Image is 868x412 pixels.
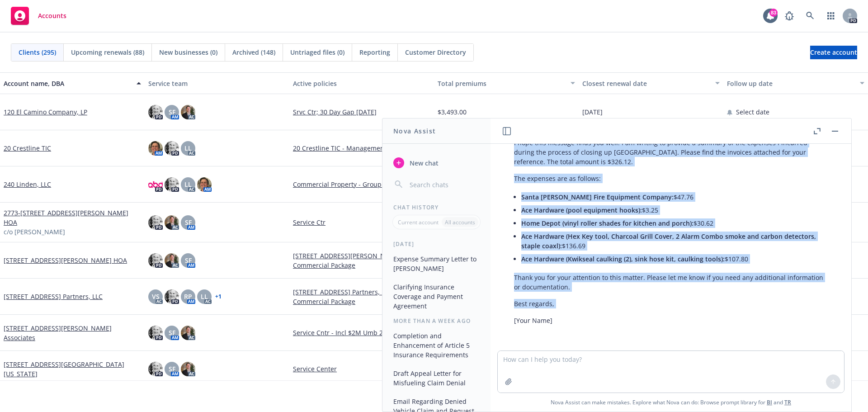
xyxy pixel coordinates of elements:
a: [STREET_ADDRESS][PERSON_NAME] Associates [4,323,141,342]
p: Best regards, [514,299,828,308]
span: Customer Directory [405,47,466,57]
span: $3,493.00 [438,107,467,117]
span: Clients (295) [19,47,56,57]
a: 20 Crestline TIC - Management Liability [293,143,430,153]
span: [DATE] [582,107,603,117]
a: Commercial Property - Group Policy [293,180,430,189]
a: [STREET_ADDRESS] Partners, LLC - Commercial Package [293,287,430,306]
button: Follow up date [723,72,868,94]
div: Service team [148,79,286,88]
span: Upcoming renewals (88) [71,47,144,57]
img: photo [165,253,179,268]
span: Accounts [38,12,66,19]
img: photo [148,177,163,192]
p: [Your Name] [514,316,828,325]
li: $30.62 [521,217,828,230]
a: Report a Bug [780,7,798,25]
a: 120 El Camino Company, LP [4,107,87,117]
span: LL [201,292,208,301]
span: Select date [736,107,769,117]
div: Active policies [293,79,430,88]
li: $107.80 [521,252,828,265]
span: VS [152,292,160,301]
a: 240 Linden, LLC [4,180,51,189]
a: Srvc Ctr; 30 Day Gap [DATE] [293,107,430,117]
div: 83 [769,9,778,17]
span: SF [185,256,192,265]
a: Search [801,7,819,25]
span: Untriaged files (0) [290,47,344,57]
p: The expenses are as follows: [514,174,828,183]
span: Ace Hardware (Kwikseal caulking (2), sink hose kit, caulking tools): [521,255,725,263]
button: Expense Summary Letter to [PERSON_NAME] [390,251,483,276]
div: Account name, DBA [4,79,131,88]
a: [STREET_ADDRESS][PERSON_NAME] HOA - Commercial Package [293,251,430,270]
span: LL [184,180,192,189]
a: Accounts [7,3,70,28]
p: Thank you for your attention to this matter. Please let me know if you need any additional inform... [514,273,828,292]
button: Completion and Enhancement of Article 5 Insurance Requirements [390,328,483,362]
span: Create account [810,44,857,61]
a: BI [767,398,772,406]
img: photo [148,105,163,119]
div: More than a week ago [382,317,491,325]
button: Closest renewal date [579,72,723,94]
a: + 1 [215,294,222,299]
button: Total premiums [434,72,579,94]
span: Nova Assist can make mistakes. Explore what Nova can do: Browse prompt library for and [494,393,848,412]
span: Ace Hardware (Hex Key tool, Charcoal Grill Cover, 2 Alarm Combo smoke and carbon detectors, stapl... [521,232,816,250]
span: Ace Hardware (pool equipment hooks): [521,206,642,214]
span: Home Depot (vinyl roller shades for kitchen and porch): [521,219,693,227]
button: Draft Appeal Letter for Misfueling Claim Denial [390,366,483,390]
div: Follow up date [727,79,854,88]
span: Reporting [359,47,390,57]
div: Closest renewal date [582,79,710,88]
a: Service Center [293,364,430,374]
img: photo [181,362,195,376]
span: LL [184,143,192,153]
span: SF [185,218,192,227]
li: $47.76 [521,190,828,204]
img: photo [181,326,195,340]
span: SF [169,364,175,374]
p: Current account [398,218,439,226]
a: Service Ctr [293,218,430,227]
a: TR [784,398,791,406]
div: Total premiums [438,79,565,88]
img: photo [148,215,163,230]
button: Service team [145,72,289,94]
p: I hope this message finds you well. I am writing to provide a summary of the expenses I incurred ... [514,138,828,166]
h1: Nova Assist [393,126,436,136]
button: New chat [390,155,483,171]
img: photo [165,141,179,156]
img: photo [148,326,163,340]
p: All accounts [445,218,475,226]
div: Chat History [382,204,491,211]
a: [STREET_ADDRESS][PERSON_NAME] HOA [4,256,127,265]
a: 20 Crestline TIC [4,143,51,153]
img: photo [148,141,163,156]
span: c/o [PERSON_NAME] [4,227,65,237]
span: RP [184,292,192,301]
li: $3.25 [521,204,828,217]
a: [STREET_ADDRESS][GEOGRAPHIC_DATA][US_STATE] [4,360,141,379]
button: Active policies [289,72,434,94]
img: photo [148,253,163,268]
span: Santa [PERSON_NAME] Fire Equipment Company: [521,193,674,201]
img: photo [165,177,179,192]
span: New businesses (0) [159,47,217,57]
input: Search chats [408,178,480,191]
a: 2773-[STREET_ADDRESS][PERSON_NAME] HOA [4,208,141,227]
li: $136.69 [521,230,828,252]
span: New chat [408,158,439,168]
img: photo [148,362,163,376]
a: Service Cntr - Incl $2M Umb 25-26 [293,328,430,337]
div: [DATE] [382,240,491,248]
a: Switch app [822,7,840,25]
img: photo [181,105,195,119]
img: photo [165,289,179,304]
span: SF [169,107,175,117]
img: photo [165,215,179,230]
a: Create account [810,46,857,59]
